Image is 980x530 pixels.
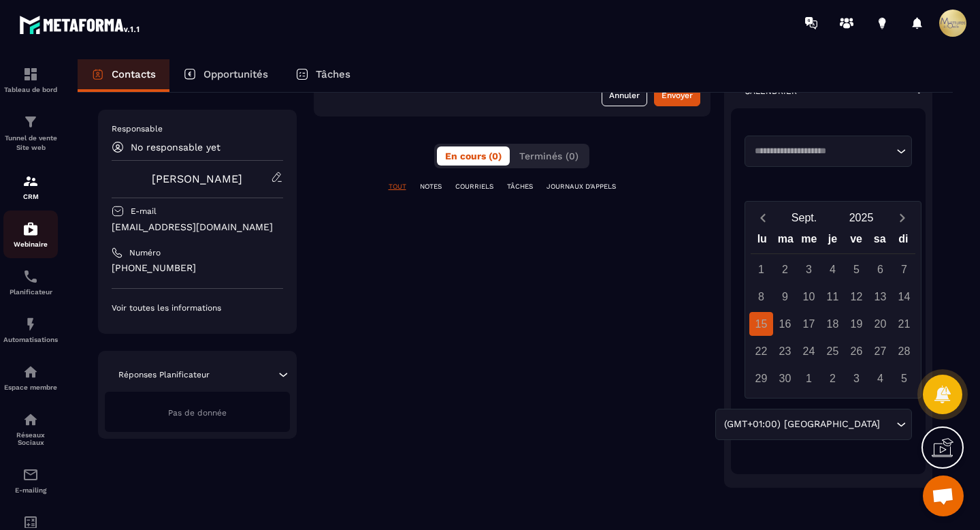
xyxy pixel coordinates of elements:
[129,247,161,258] p: Numéro
[22,173,39,189] img: formation
[751,208,776,227] button: Previous month
[118,369,210,380] p: Réponses Planificateur
[797,339,821,363] div: 24
[845,258,868,281] div: 5
[868,285,892,309] div: 13
[749,285,773,309] div: 8
[797,285,821,309] div: 10
[152,172,242,185] a: [PERSON_NAME]
[845,367,868,390] div: 3
[507,182,533,191] p: TÂCHES
[845,285,868,309] div: 12
[821,258,845,281] div: 4
[78,59,169,92] a: Contacts
[868,367,892,390] div: 4
[883,417,893,432] input: Search for option
[773,312,797,336] div: 16
[203,68,268,80] p: Opportunités
[437,146,510,166] button: En cours (0)
[3,384,58,391] p: Espace membre
[131,206,157,217] p: E-mail
[776,206,833,230] button: Open months overlay
[131,142,220,153] p: No responsable yet
[3,193,58,200] p: CRM
[750,144,894,158] input: Search for option
[3,134,58,153] p: Tunnel de vente Site web
[3,486,58,494] p: E-mailing
[773,258,797,281] div: 2
[3,240,58,248] p: Webinaire
[112,221,283,234] p: [EMAIL_ADDRESS][DOMAIN_NAME]
[798,230,821,253] div: me
[661,89,693,102] div: Envoyer
[868,230,892,253] div: sa
[168,408,227,418] span: Pas de donnée
[892,285,916,309] div: 14
[420,182,442,191] p: NOTES
[112,68,156,80] p: Contacts
[316,68,350,80] p: Tâches
[3,56,58,104] a: formationformationTableau de bord
[19,12,142,37] img: logo
[22,221,39,237] img: automations
[3,401,58,456] a: social-networksocial-networkRéseaux Sociaux
[22,66,39,82] img: formation
[749,312,773,336] div: 15
[890,208,915,227] button: Next month
[3,211,58,258] a: automationsautomationsWebinaire
[749,258,773,281] div: 1
[833,206,890,230] button: Open years overlay
[22,316,39,332] img: automations
[22,364,39,380] img: automations
[282,59,364,92] a: Tâches
[3,86,58,93] p: Tableau de bord
[511,146,587,166] button: Terminés (0)
[892,230,915,253] div: di
[892,339,916,363] div: 28
[445,151,502,161] span: En cours (0)
[773,367,797,390] div: 30
[745,136,913,167] div: Search for option
[22,268,39,285] img: scheduler
[845,230,868,253] div: ve
[22,114,39,130] img: formation
[169,59,282,92] a: Opportunités
[455,182,493,191] p: COURRIELS
[923,476,964,516] div: Ouvrir le chat
[751,258,915,390] div: Calendar days
[797,367,821,390] div: 1
[3,104,58,163] a: formationformationTunnel de vente Site web
[892,258,916,281] div: 7
[797,312,821,336] div: 17
[868,312,892,336] div: 20
[892,367,916,390] div: 5
[749,339,773,363] div: 22
[112,123,283,134] p: Responsable
[22,411,39,428] img: social-network
[3,306,58,354] a: automationsautomationsAutomatisations
[892,312,916,336] div: 21
[821,312,845,336] div: 18
[821,367,845,390] div: 2
[773,285,797,309] div: 9
[845,312,868,336] div: 19
[3,431,58,446] p: Réseaux Sociaux
[773,339,797,363] div: 23
[821,230,845,253] div: je
[519,151,578,161] span: Terminés (0)
[3,456,58,504] a: emailemailE-mailing
[750,230,774,253] div: lu
[774,230,798,253] div: ma
[22,467,39,483] img: email
[3,336,58,343] p: Automatisations
[602,84,647,106] button: Annuler
[868,339,892,363] div: 27
[821,339,845,363] div: 25
[749,367,773,390] div: 29
[721,417,883,432] span: (GMT+01:00) [GEOGRAPHIC_DATA]
[751,230,915,390] div: Calendar wrapper
[546,182,616,191] p: JOURNAUX D'APPELS
[715,409,912,440] div: Search for option
[821,285,845,309] div: 11
[3,163,58,211] a: formationformationCRM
